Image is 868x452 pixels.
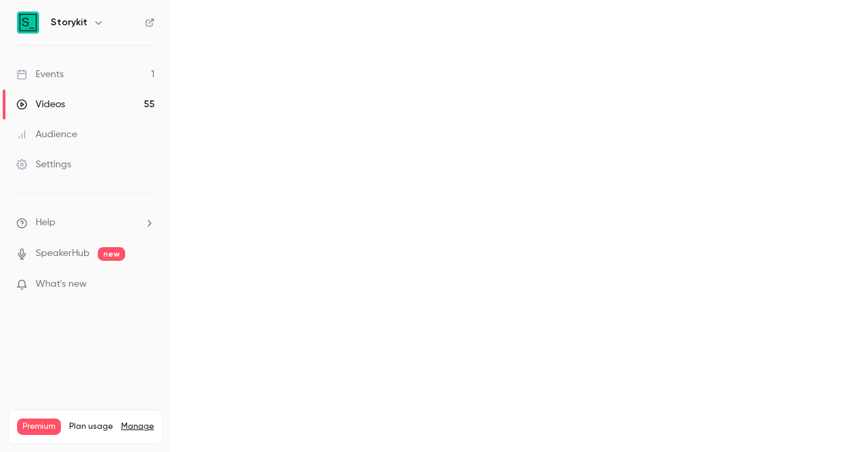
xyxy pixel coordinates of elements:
[36,246,90,261] a: SpeakerHub
[16,128,77,141] div: Audience
[17,419,61,435] span: Premium
[16,98,65,111] div: Videos
[69,421,113,432] span: Plan usage
[16,68,64,81] div: Events
[36,216,55,230] span: Help
[138,279,155,291] iframe: Noticeable Trigger
[16,216,155,230] li: help-dropdown-opener
[17,12,39,33] img: Storykit
[36,277,87,292] span: What's new
[51,16,88,29] h6: Storykit
[98,247,125,261] span: new
[121,421,154,432] a: Manage
[16,158,71,171] div: Settings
